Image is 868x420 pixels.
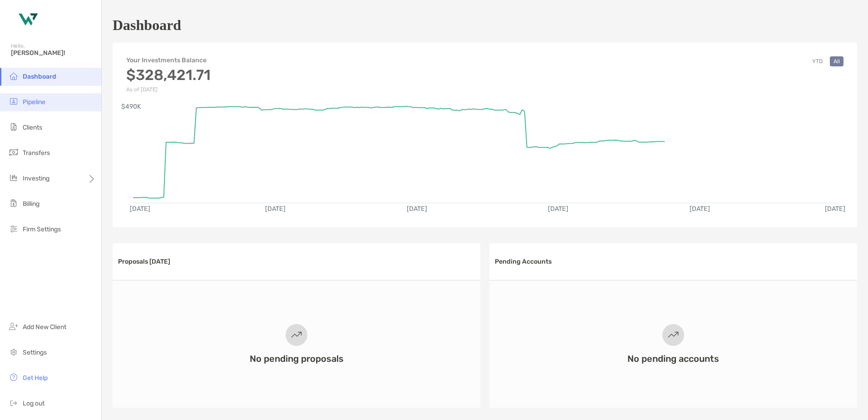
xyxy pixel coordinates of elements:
img: dashboard icon [8,70,19,81]
text: [DATE] [130,205,150,213]
span: Investing [23,175,49,182]
span: Dashboard [23,73,56,80]
img: get-help icon [8,372,19,383]
img: investing icon [8,172,19,183]
img: add_new_client icon [8,321,19,332]
h4: Your Investments Balance [126,56,211,64]
text: [DATE] [548,205,568,213]
text: [DATE] [265,205,286,213]
h3: Proposals [DATE] [118,258,170,265]
h3: Pending Accounts [495,258,552,265]
span: Clients [23,124,42,131]
text: $490K [121,103,141,110]
span: Billing [23,200,39,208]
span: Pipeline [23,98,45,106]
span: Settings [23,349,47,356]
img: Zoe Logo [11,4,44,36]
img: billing icon [8,198,19,209]
span: [PERSON_NAME]! [11,49,96,57]
h3: $328,421.71 [126,66,211,84]
text: [DATE] [407,205,427,213]
text: [DATE] [690,205,710,213]
span: Transfers [23,149,50,157]
img: firm-settings icon [8,223,19,234]
img: pipeline icon [8,96,19,107]
span: Firm Settings [23,225,61,233]
img: settings icon [8,346,19,357]
span: Log out [23,400,44,407]
h3: No pending accounts [627,353,719,364]
text: [DATE] [825,205,845,213]
p: As of [DATE] [126,86,211,93]
button: All [830,56,843,66]
img: transfers icon [8,147,19,158]
img: clients icon [8,121,19,132]
h3: No pending proposals [250,353,344,364]
h1: Dashboard [113,17,181,34]
img: logout icon [8,397,19,408]
span: Get Help [23,374,48,382]
span: Add New Client [23,323,66,331]
button: YTD [809,56,826,66]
